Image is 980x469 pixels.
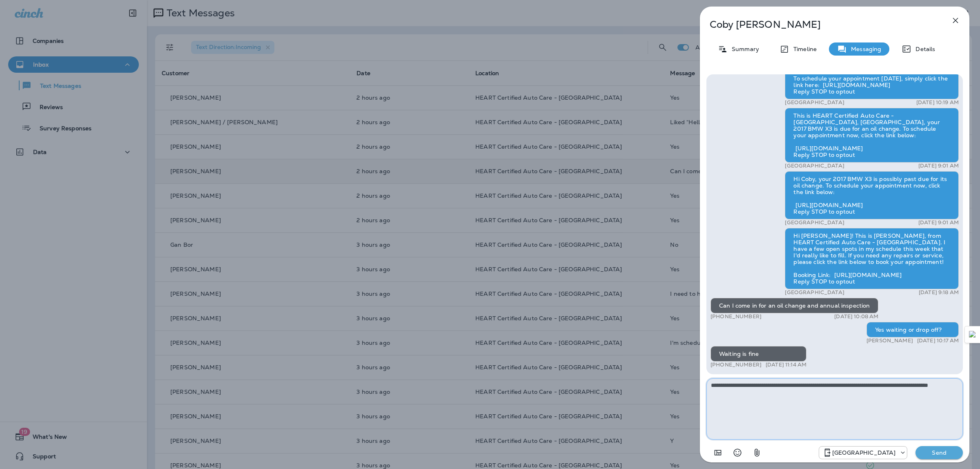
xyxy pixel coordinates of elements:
button: Send [915,446,963,459]
div: This is HEART Certified Auto Care - [GEOGRAPHIC_DATA], [GEOGRAPHIC_DATA], your 2017 BMW X3 is due... [785,108,959,163]
p: [GEOGRAPHIC_DATA] [785,163,844,169]
p: Coby [PERSON_NAME] [710,19,933,30]
div: Can I come in for an oil change and annual inspection [710,298,878,313]
p: [GEOGRAPHIC_DATA] [785,219,844,226]
div: Hi Coby, your 2017 BMW X3 is possibly past due for its oil change. To schedule your appointment n... [785,171,959,219]
p: [GEOGRAPHIC_DATA] [832,449,895,456]
div: Hi [PERSON_NAME]! This is [PERSON_NAME], from HEART Certified Auto Care - [GEOGRAPHIC_DATA]. I ha... [785,228,959,289]
p: [DATE] 10:08 AM [834,313,878,320]
p: [PHONE_NUMBER] [710,313,762,320]
div: Waiting is fine [710,346,806,362]
button: Select an emoji [729,444,746,461]
p: [DATE] 10:17 AM [917,337,959,344]
p: Timeline [789,46,817,52]
p: Summary [728,46,759,52]
p: Messaging [847,46,881,52]
img: Detect Auto [969,331,976,338]
p: [DATE] 9:18 AM [919,289,959,296]
button: Add in a premade template [710,444,726,461]
p: [GEOGRAPHIC_DATA] [785,99,844,106]
p: [DATE] 10:19 AM [916,99,959,106]
p: [PHONE_NUMBER] [710,362,762,368]
p: [DATE] 9:01 AM [918,219,959,226]
div: +1 (847) 262-3704 [819,448,907,458]
p: [GEOGRAPHIC_DATA] [785,289,844,296]
p: Details [911,46,935,52]
p: [PERSON_NAME] [866,337,913,344]
p: [DATE] 11:14 AM [766,362,806,368]
div: Yes waiting or drop off? [866,322,959,337]
p: Send [922,449,956,456]
p: [DATE] 9:01 AM [918,163,959,169]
